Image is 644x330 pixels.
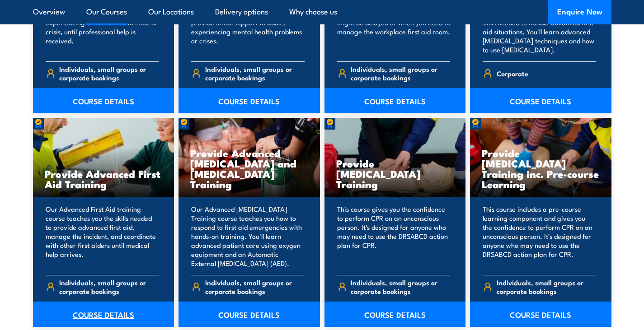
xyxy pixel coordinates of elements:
h3: Provide Advanced First Aid Training [45,168,163,189]
a: COURSE DETAILS [470,302,611,327]
a: COURSE DETAILS [179,88,320,113]
span: Individuals, small groups or corporate bookings [351,278,450,295]
a: COURSE DETAILS [470,88,611,113]
a: COURSE DETAILS [33,302,174,327]
span: Individuals, small groups or corporate bookings [205,278,305,295]
a: COURSE DETAILS [324,302,466,327]
a: COURSE DETAILS [324,88,466,113]
h3: Provide [MEDICAL_DATA] Training [336,158,454,189]
span: Individuals, small groups or corporate bookings [205,65,305,82]
h3: Provide Advanced [MEDICAL_DATA] and [MEDICAL_DATA] Training [190,148,308,189]
span: Individuals, small groups or corporate bookings [351,65,450,82]
h3: Provide [MEDICAL_DATA] Training inc. Pre-course Learning [482,148,600,189]
span: Individuals, small groups or corporate bookings [497,278,596,295]
span: Individuals, small groups or corporate bookings [59,65,159,82]
a: COURSE DETAILS [179,302,320,327]
span: Corporate [497,66,528,80]
p: Our Advanced First Aid training course teaches you the skills needed to provide advanced first ai... [46,205,159,268]
p: This course gives you the confidence to perform CPR on an unconscious person. It's designed for a... [337,205,451,268]
p: Our Advanced [MEDICAL_DATA] Training course teaches you how to respond to first aid emergencies w... [191,205,305,268]
span: Individuals, small groups or corporate bookings [59,278,159,295]
p: This course includes a pre-course learning component and gives you the confidence to perform CPR ... [483,205,596,268]
a: COURSE DETAILS [33,88,174,113]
